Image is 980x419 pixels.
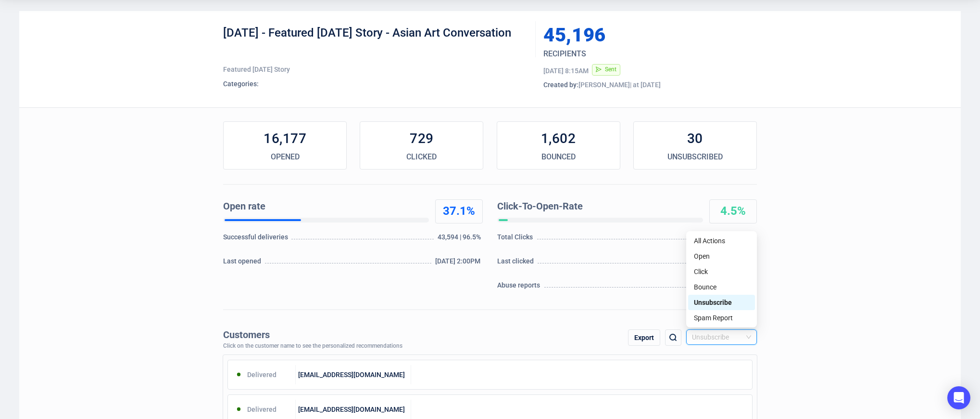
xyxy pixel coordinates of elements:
[694,282,749,292] div: Bounce
[694,266,749,277] div: Click
[223,199,425,214] div: Open rate
[497,256,536,271] div: Last clicked
[543,80,757,90] div: [PERSON_NAME] | at [DATE]
[360,151,483,163] div: CLICKED
[497,232,536,247] div: Total Clicks
[223,65,528,74] div: Featured [DATE] Story
[543,48,720,60] div: RECIPIENTS
[223,329,402,340] div: Customers
[688,310,755,326] div: Spam Report
[543,66,589,76] div: [DATE] 8:15AM
[228,400,296,419] div: Delivered
[224,151,346,163] div: OPENED
[224,129,346,148] div: 16,177
[435,256,483,271] div: [DATE] 2:00PM
[360,129,483,148] div: 729
[688,249,755,264] div: Open
[497,129,620,148] div: 1,602
[223,232,290,247] div: Successful deliveries
[543,26,712,45] div: 45,196
[296,400,412,419] div: [EMAIL_ADDRESS][DOMAIN_NAME]
[710,204,756,219] div: 4.5%
[947,386,970,409] div: Open Intercom Messenger
[497,151,620,163] div: BOUNCED
[223,343,402,350] div: Click on the customer name to see the personalized recommendations
[436,204,482,219] div: 37.1%
[688,233,755,249] div: All Actions
[228,365,296,384] div: Delivered
[596,66,602,72] span: send
[497,280,543,295] div: Abuse reports
[692,330,751,344] span: Unsubscribe
[694,297,749,308] div: Unsubscribe
[694,251,749,262] div: Open
[688,295,755,310] div: Unsubscribe
[438,232,483,247] div: 43,594 | 96.5%
[223,256,264,271] div: Last opened
[223,80,259,88] span: Categories:
[667,332,679,343] img: search.png
[628,329,660,346] div: Export
[543,81,578,89] span: Created by:
[605,66,616,73] span: Sent
[634,151,756,163] div: UNSUBSCRIBED
[634,129,756,148] div: 30
[688,279,755,295] div: Bounce
[223,26,528,54] div: [DATE] - Featured [DATE] Story - Asian Art Conversation
[688,264,755,279] div: Click
[497,199,699,214] div: Click-To-Open-Rate
[694,313,749,323] div: Spam Report
[296,365,412,384] div: [EMAIL_ADDRESS][DOMAIN_NAME]
[694,236,749,246] div: All Actions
